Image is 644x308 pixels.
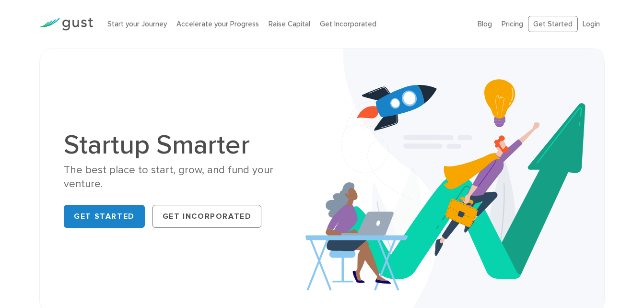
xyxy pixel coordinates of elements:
a: Pricing [502,20,523,28]
h1: Startup Smarter [64,131,315,158]
img: Gust Logo [39,18,93,31]
a: Blog [478,20,492,28]
a: Raise Capital [269,20,310,28]
div: The best place to start, grow, and fund your venture. [64,163,315,191]
a: Get Started [528,16,578,33]
a: Get Incorporated [152,205,262,228]
a: Get Incorporated [320,20,376,28]
a: Start your Journey [107,20,167,28]
a: Login [583,20,600,28]
a: Accelerate your Progress [176,20,259,28]
a: Get Started [64,205,145,228]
